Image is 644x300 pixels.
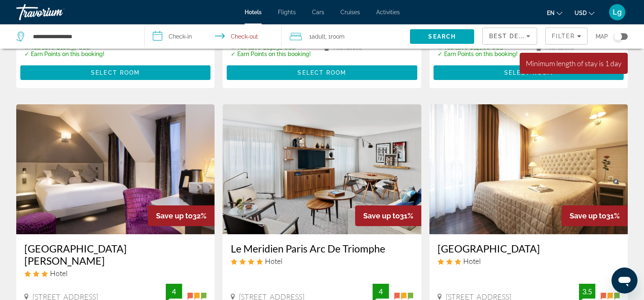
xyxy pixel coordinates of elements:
[231,257,413,265] div: 4 star Hotel
[373,287,389,296] div: 4
[166,287,182,296] div: 4
[438,51,518,57] p: ✓ Earn Points on this booking!
[429,104,628,234] img: Hôtel Lebron
[547,7,562,19] button: Change language
[607,4,628,21] button: User Menu
[312,33,325,40] span: Adult
[596,31,608,42] span: Map
[20,67,210,76] a: Select Room
[611,268,637,294] iframe: Bouton de lancement de la fenêtre de messagerie
[410,29,474,44] button: Search
[575,7,594,19] button: Change currency
[562,205,628,226] div: 31%
[331,33,345,40] span: Room
[278,9,296,15] a: Flights
[489,31,530,41] mat-select: Sort by
[504,69,553,76] span: Select Room
[297,69,346,76] span: Select Room
[355,205,421,226] div: 31%
[570,212,606,220] span: Save up to
[340,9,360,15] a: Cruises
[50,269,67,278] span: Hotel
[145,24,281,49] button: Select check in and out date
[24,242,206,267] a: [GEOGRAPHIC_DATA][PERSON_NAME]
[363,212,400,220] span: Save up to
[526,59,622,68] div: Minimum length of stay is 1 day
[156,212,193,220] span: Save up to
[24,51,104,57] p: ✓ Earn Points on this booking!
[547,10,555,16] span: en
[438,257,620,265] div: 3 star Hotel
[608,33,628,40] button: Toggle map
[325,31,345,42] span: , 1
[20,65,210,80] button: Select Room
[223,104,421,234] img: Le Meridien Paris Arc De Triomphe
[434,67,624,76] a: Select Room
[282,24,410,49] button: Travelers: 1 adult, 0 children
[575,10,587,16] span: USD
[231,242,413,255] a: Le Meridien Paris Arc De Triomphe
[265,257,282,265] span: Hotel
[552,33,575,39] span: Filter
[16,2,98,23] a: Travorium
[24,269,206,278] div: 3 star Hotel
[463,257,481,265] span: Hotel
[438,242,620,255] a: [GEOGRAPHIC_DATA]
[428,33,456,40] span: Search
[148,205,215,226] div: 32%
[545,28,588,45] button: Filters
[227,67,417,76] a: Select Room
[91,69,140,76] span: Select Room
[312,9,324,15] a: Cars
[579,287,595,296] div: 3.5
[32,30,132,43] input: Search hotel destination
[434,65,624,80] button: Select Room
[376,9,400,15] a: Activities
[227,65,417,80] button: Select Room
[613,8,622,16] span: Lg
[16,104,215,234] img: Hotel Jacques de Molay
[245,9,262,15] a: Hotels
[489,33,531,39] span: Best Deals
[231,51,311,57] p: ✓ Earn Points on this booking!
[309,31,325,42] span: 1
